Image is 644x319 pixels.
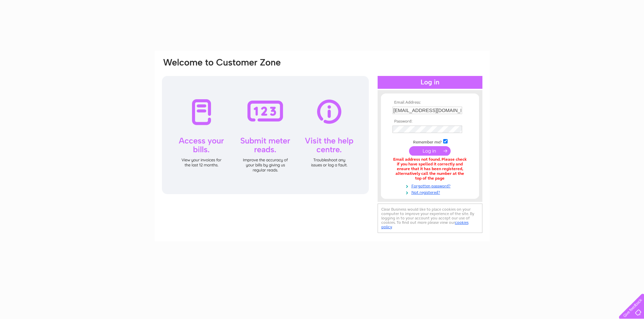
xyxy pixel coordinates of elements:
div: Clear Business would like to place cookies on your computer to improve your experience of the sit... [378,204,482,233]
a: cookies policy [381,220,469,229]
td: Remember me? [391,138,469,145]
a: Forgotten password? [392,182,469,189]
th: Email Address: [391,100,469,105]
div: Email address not found. Please check if you have spelled it correctly and ensure that it has bee... [392,157,468,181]
a: Not registered? [392,189,469,195]
th: Password: [391,119,469,124]
input: Submit [409,146,451,156]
